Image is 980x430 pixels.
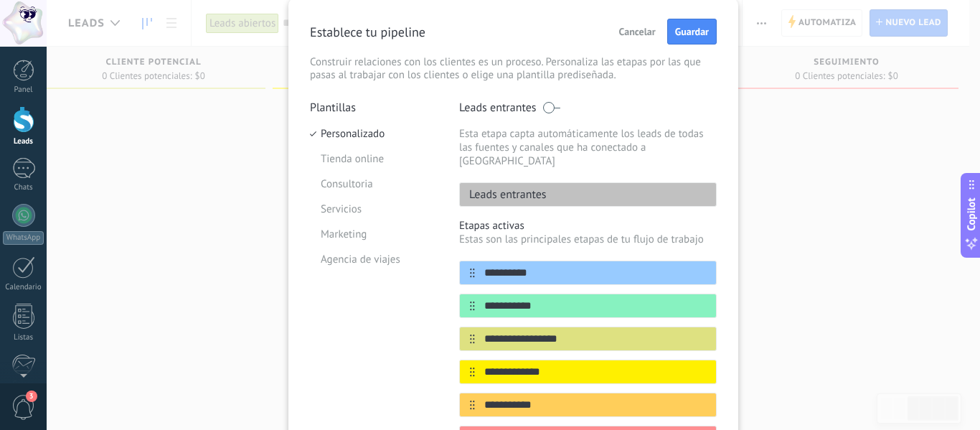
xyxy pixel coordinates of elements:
[964,197,979,230] span: Copilot
[310,146,438,172] li: Tienda online
[459,101,537,115] p: Leads entrantes
[3,231,44,245] div: WhatsApp
[3,283,44,292] div: Calendario
[310,247,438,272] li: Agencia de viajes
[460,187,547,202] p: Leads entrantes
[310,197,438,222] li: Servicios
[675,27,709,37] span: Guardar
[459,233,717,246] p: Estas son las principales etapas de tu flujo de trabajo
[3,333,44,342] div: Listas
[3,85,44,95] div: Panel
[667,19,717,45] button: Guardar
[459,127,717,168] p: Esta etapa capta automáticamente los leads de todas las fuentes y canales que ha conectado a [GEO...
[310,24,425,40] p: Establece tu pipeline
[310,121,438,146] li: Personalizado
[26,391,37,402] span: 3
[459,219,717,233] p: Etapas activas
[3,137,44,146] div: Leads
[3,183,44,192] div: Chats
[310,222,438,247] li: Marketing
[619,27,656,37] span: Cancelar
[613,21,662,42] button: Cancelar
[310,56,717,82] p: Construir relaciones con los clientes es un proceso. Personaliza las etapas por las que pasas al ...
[310,172,438,197] li: Consultoria
[310,101,438,115] p: Plantillas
